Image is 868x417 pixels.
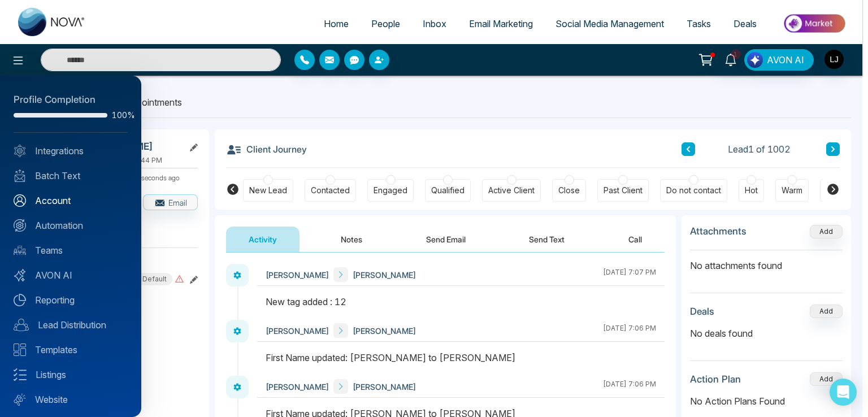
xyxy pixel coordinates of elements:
div: Open Intercom Messenger [830,379,857,406]
img: Integrated.svg [14,145,26,157]
img: Automation.svg [14,219,26,232]
a: Batch Text [14,169,128,183]
a: Templates [14,343,128,357]
img: Lead-dist.svg [14,319,29,331]
img: Listings.svg [14,368,27,381]
a: Teams [14,244,128,257]
img: Avon-AI.svg [14,269,26,281]
img: Account.svg [14,194,26,207]
a: Integrations [14,144,128,158]
div: Profile Completion [14,93,128,107]
a: Reporting [14,293,128,307]
img: batch_text_white.png [14,170,26,182]
img: Website.svg [14,393,26,406]
a: Automation [14,219,128,232]
img: Reporting.svg [14,294,26,306]
img: Templates.svg [14,344,26,356]
img: team.svg [14,244,26,257]
a: Account [14,194,128,207]
a: Lead Distribution [14,318,128,332]
a: Listings [14,368,128,381]
a: AVON AI [14,268,128,282]
a: Website [14,393,128,406]
span: 100% [112,111,128,119]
